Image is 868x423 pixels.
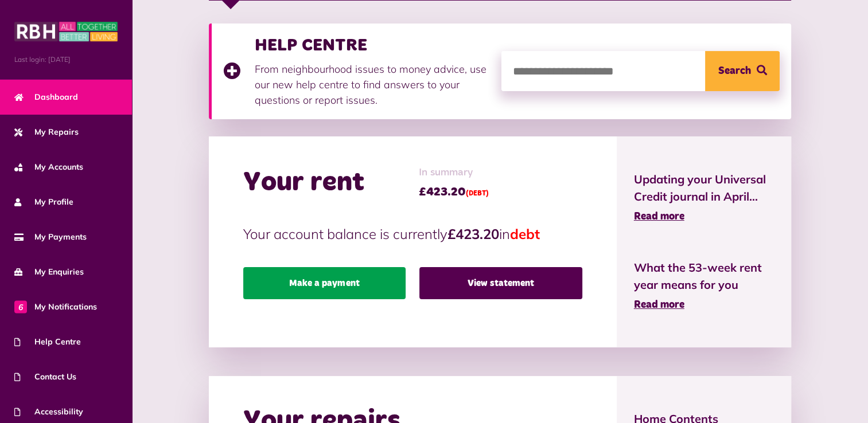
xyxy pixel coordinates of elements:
span: Updating your Universal Credit journal in April... [634,171,774,205]
h2: Your rent [243,166,364,199]
span: (DEBT) [466,190,489,197]
span: My Accounts [14,161,83,173]
span: £423.20 [419,183,489,201]
span: Last login: [DATE] [14,54,118,65]
a: Make a payment [243,267,406,299]
span: debt [510,225,540,242]
img: MyRBH [14,20,118,43]
button: Search [705,51,780,91]
span: Accessibility [14,406,83,418]
span: Contact Us [14,371,76,383]
span: What the 53-week rent year means for you [634,259,774,293]
span: In summary [419,165,489,181]
span: Help Centre [14,336,81,348]
a: Updating your Universal Credit journal in April... Read more [634,171,774,225]
span: My Profile [14,196,73,208]
span: Read more [634,211,684,222]
strong: £423.20 [447,225,499,242]
a: What the 53-week rent year means for you Read more [634,259,774,313]
p: Your account balance is currently in [243,224,582,244]
span: Search [718,51,751,91]
span: 6 [14,300,27,313]
span: My Enquiries [14,266,84,278]
p: From neighbourhood issues to money advice, use our new help centre to find answers to your questi... [255,61,490,108]
span: My Notifications [14,301,97,313]
span: Dashboard [14,91,78,103]
span: My Payments [14,231,87,243]
span: Read more [634,300,684,310]
h3: HELP CENTRE [255,35,490,56]
span: My Repairs [14,126,79,138]
a: View statement [419,267,582,299]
